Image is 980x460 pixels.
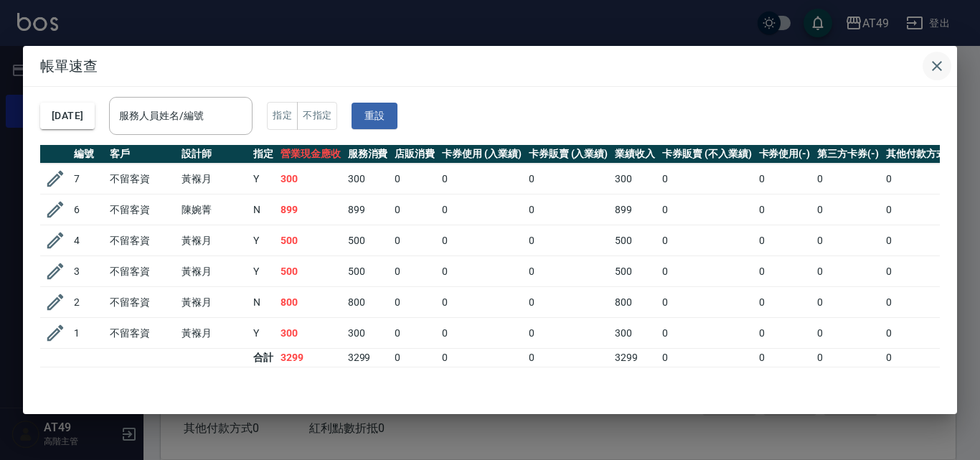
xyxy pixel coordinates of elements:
[106,225,178,256] td: 不留客資
[297,102,337,130] button: 不指定
[106,164,178,194] td: 不留客資
[659,145,755,164] th: 卡券販賣 (不入業績)
[250,225,277,256] td: Y
[250,287,277,318] td: N
[344,287,392,318] td: 800
[882,145,961,164] th: 其他付款方式(-)
[344,318,392,349] td: 300
[391,145,438,164] th: 店販消費
[277,194,344,225] td: 899
[178,225,250,256] td: 黃褓月
[391,318,438,349] td: 0
[250,349,277,367] td: 合計
[882,225,961,256] td: 0
[882,318,961,349] td: 0
[659,225,755,256] td: 0
[344,225,392,256] td: 500
[106,287,178,318] td: 不留客資
[23,46,957,86] h2: 帳單速查
[525,225,612,256] td: 0
[814,349,882,367] td: 0
[814,318,882,349] td: 0
[344,194,392,225] td: 899
[814,256,882,287] td: 0
[70,287,106,318] td: 2
[755,194,814,225] td: 0
[267,102,298,130] button: 指定
[525,256,612,287] td: 0
[659,287,755,318] td: 0
[611,145,659,164] th: 業績收入
[40,103,95,129] button: [DATE]
[814,145,882,164] th: 第三方卡券(-)
[344,145,392,164] th: 服務消費
[70,318,106,349] td: 1
[277,164,344,194] td: 300
[344,349,392,367] td: 3299
[250,318,277,349] td: Y
[611,194,659,225] td: 899
[438,349,525,367] td: 0
[70,225,106,256] td: 4
[755,145,814,164] th: 卡券使用(-)
[277,349,344,367] td: 3299
[178,194,250,225] td: 陳婉菁
[277,318,344,349] td: 300
[814,194,882,225] td: 0
[391,225,438,256] td: 0
[659,194,755,225] td: 0
[659,164,755,194] td: 0
[814,164,882,194] td: 0
[611,349,659,367] td: 3299
[438,164,525,194] td: 0
[70,164,106,194] td: 7
[277,225,344,256] td: 500
[344,164,392,194] td: 300
[352,103,397,129] button: 重設
[814,287,882,318] td: 0
[277,145,344,164] th: 營業現金應收
[882,256,961,287] td: 0
[438,145,525,164] th: 卡券使用 (入業績)
[178,256,250,287] td: 黃褓月
[611,287,659,318] td: 800
[438,194,525,225] td: 0
[438,256,525,287] td: 0
[525,194,612,225] td: 0
[344,256,392,287] td: 500
[611,318,659,349] td: 300
[814,225,882,256] td: 0
[178,145,250,164] th: 設計師
[178,318,250,349] td: 黃褓月
[525,287,612,318] td: 0
[391,349,438,367] td: 0
[106,256,178,287] td: 不留客資
[106,145,178,164] th: 客戶
[250,164,277,194] td: Y
[525,145,612,164] th: 卡券販賣 (入業績)
[391,256,438,287] td: 0
[611,164,659,194] td: 300
[438,225,525,256] td: 0
[70,145,106,164] th: 編號
[882,194,961,225] td: 0
[250,256,277,287] td: Y
[277,287,344,318] td: 800
[391,194,438,225] td: 0
[611,256,659,287] td: 500
[438,287,525,318] td: 0
[659,349,755,367] td: 0
[106,318,178,349] td: 不留客資
[755,349,814,367] td: 0
[755,164,814,194] td: 0
[755,318,814,349] td: 0
[391,287,438,318] td: 0
[755,256,814,287] td: 0
[70,256,106,287] td: 3
[525,164,612,194] td: 0
[659,256,755,287] td: 0
[391,164,438,194] td: 0
[525,318,612,349] td: 0
[106,194,178,225] td: 不留客資
[882,287,961,318] td: 0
